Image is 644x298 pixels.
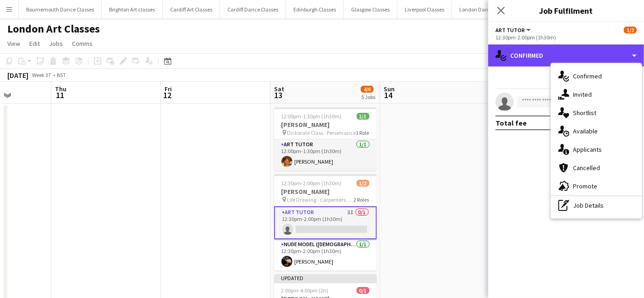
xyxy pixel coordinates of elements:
span: Applicants [573,145,602,154]
button: London Dance Classes [452,0,520,18]
button: Brighton Art classes [102,0,163,18]
div: 5 Jobs [361,94,375,100]
div: BST [57,72,66,78]
button: Edinburgh Classes [286,0,344,18]
span: Sat [274,85,284,93]
span: Confirmed [573,72,602,80]
span: 12 [163,90,172,100]
span: 2:00pm-4:00pm (2h) [281,287,329,294]
a: Comms [68,38,96,50]
span: Sun [384,85,395,93]
span: Available [573,127,598,135]
button: Art Tutor [495,27,532,33]
span: Life Drawing - Carpenters Arms [287,196,354,203]
span: Edit [29,39,40,48]
div: Updated [274,274,377,281]
app-job-card: 12:30pm-2:00pm (1h30m)1/2[PERSON_NAME] Life Drawing - Carpenters Arms2 RolesArt Tutor3I0/112:30pm... [274,174,377,270]
span: Comms [72,39,93,48]
span: 4/6 [361,86,374,93]
h3: [PERSON_NAME] [274,188,377,196]
a: Edit [26,38,44,50]
app-card-role: Nude Model ([DEMOGRAPHIC_DATA])1/112:30pm-2:00pm (1h30m)[PERSON_NAME] [274,239,377,270]
span: 1/1 [357,113,369,120]
span: Jobs [49,39,63,48]
span: 1 Role [356,129,369,136]
span: 13 [273,90,284,100]
h3: Job Fulfilment [488,5,644,17]
span: Shortlist [573,109,596,117]
button: Cardiff Art Classes [163,0,220,18]
button: Liverpool Classes [397,0,452,18]
span: Invited [573,90,592,99]
a: Jobs [45,38,66,50]
span: Art Tutor [495,27,525,33]
span: Promote [573,182,597,190]
div: Confirmed [488,44,644,66]
span: 12:00pm-1:30pm (1h30m) [281,113,342,120]
button: Cardiff Dance Classes [220,0,286,18]
span: View [7,39,20,48]
span: Fri [165,85,172,93]
span: Week 37 [30,72,53,78]
button: Bournemouth Dance Classes [19,0,102,18]
app-card-role: Art Tutor3I0/112:30pm-2:00pm (1h30m) [274,206,377,239]
span: Dickorate Class - Perservance [287,129,356,136]
div: [DATE] [7,71,28,80]
span: 1/2 [357,180,369,187]
span: Cancelled [573,164,600,172]
span: 1/2 [624,27,637,33]
app-card-role: Art Tutor1/112:00pm-1:30pm (1h30m)[PERSON_NAME] [274,139,377,171]
span: 0/1 [357,287,369,294]
app-job-card: 12:00pm-1:30pm (1h30m)1/1[PERSON_NAME] Dickorate Class - Perservance1 RoleArt Tutor1/112:00pm-1:3... [274,107,377,171]
button: Glasgow Classes [344,0,397,18]
span: Thu [55,85,66,93]
span: 14 [382,90,395,100]
div: Job Details [551,196,642,215]
h3: [PERSON_NAME] [274,121,377,129]
a: View [4,38,24,50]
span: 11 [54,90,66,100]
div: Total fee [495,118,527,127]
h1: London Art Classes [7,22,100,36]
span: 12:30pm-2:00pm (1h30m) [281,180,342,187]
div: 12:30pm-2:00pm (1h30m) [495,34,637,41]
span: 2 Roles [354,196,369,203]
